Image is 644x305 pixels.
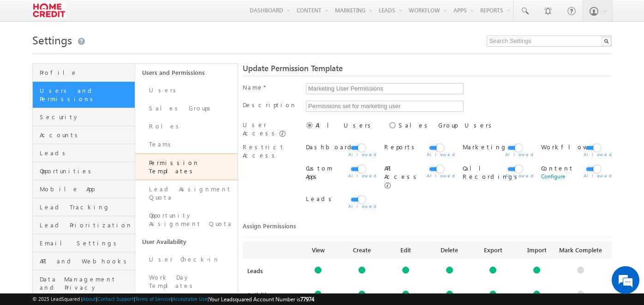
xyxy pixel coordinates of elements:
a: Email Settings [33,234,135,252]
a: Contact Support [97,296,134,302]
span: Update Permission Template [243,63,343,73]
div: Restrict Access [243,140,296,159]
a: About [83,296,96,302]
a: Opportunities [33,162,135,180]
span: Lead Prioritization [40,221,132,229]
input: All Users [304,121,310,127]
span: Sales Group Users [399,121,495,129]
a: Configure [541,172,582,181]
a: Leads [33,144,135,162]
div: Dashboard [306,143,346,156]
div: Marketing [463,143,503,156]
div: Leads [243,267,296,280]
a: Users and Permissions [33,82,135,108]
div: Content [541,164,582,181]
div: Export [471,241,515,259]
span: Your Leadsquared Account Number is [209,296,314,303]
a: User Check-in [135,250,238,268]
span: © 2025 LeadSquared | | | | | [32,295,314,304]
a: Work Day Templates [135,268,238,295]
div: Assign Permissions [243,217,359,233]
div: Leads [306,195,346,207]
div: Call Recordings [463,164,503,181]
a: Users and Permissions [135,64,238,81]
span: Data Management and Privacy [40,275,132,292]
span: Profile [40,68,132,77]
a: Sales Groups [135,99,238,117]
div: API Access [384,164,425,189]
input: Sales Group Users [388,121,394,127]
a: Opportunity Assignment Quota [135,207,238,233]
a: Lead Tracking [33,198,135,216]
span: Lead Tracking [40,203,132,211]
a: Lead Prioritization [33,216,135,234]
a: Security [33,108,135,126]
div: Mark Complete [559,241,602,259]
a: Users [135,81,238,99]
a: Accounts [33,126,135,144]
span: 77974 [300,296,314,303]
div: Name [243,83,296,96]
span: Email Settings [40,239,132,247]
span: Settings [32,32,72,47]
a: User Availability [135,233,238,250]
a: Mobile App [33,180,135,198]
a: Terms of Service [135,296,171,302]
img: Custom Logo [32,2,66,18]
span: All Users [316,121,374,129]
span: API and Webhooks [40,257,132,265]
a: Lead Assignment Quota [135,180,238,207]
span: Security [40,113,132,121]
div: Import [515,241,559,259]
a: Acceptable Use [173,296,208,302]
div: View [297,241,340,259]
div: User Access [243,121,296,137]
span: Users and Permissions [40,86,132,103]
span: Leads [40,149,132,157]
div: Create [340,241,384,259]
div: Edit [384,241,428,259]
div: Description [243,101,296,114]
a: Roles [135,117,238,135]
a: Permission Templates [135,153,238,180]
a: API and Webhooks [33,252,135,270]
input: Search Settings [487,36,612,47]
a: Profile [33,64,135,82]
span: Opportunities [40,167,132,175]
span: Accounts [40,131,132,139]
a: Teams [135,135,238,153]
div: Reports [384,143,425,156]
div: Delete [428,241,471,259]
a: Data Management and Privacy [33,270,135,297]
div: Workflow [541,143,582,156]
div: Activities [243,291,296,304]
div: Custom Apps [306,164,346,181]
span: Mobile App [40,185,132,193]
